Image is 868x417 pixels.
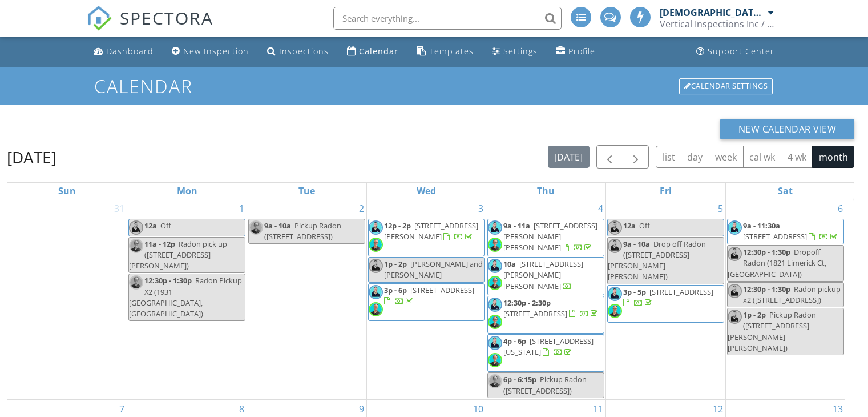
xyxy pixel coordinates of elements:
[488,315,502,329] img: untitled_design.png
[410,285,474,295] span: [STREET_ADDRESS]
[728,220,742,235] img: photo_w_background.jpg
[743,284,790,294] span: 12:30p - 1:30p
[728,247,742,261] img: photo_w_background.jpg
[368,283,485,321] a: 3p - 6p [STREET_ADDRESS]
[87,6,112,31] img: The Best Home Inspection Software - Spectora
[503,259,583,291] span: [STREET_ADDRESS][PERSON_NAME][PERSON_NAME]
[743,231,807,242] span: [STREET_ADDRESS]
[725,199,845,399] td: Go to September 6, 2025
[551,41,600,62] a: Profile
[835,199,845,218] a: Go to September 6, 2025
[129,239,227,271] span: Radon pick up ([STREET_ADDRESS][PERSON_NAME])
[727,219,844,244] a: 9a - 11:30a [STREET_ADDRESS]
[681,146,709,168] button: day
[743,310,766,320] span: 1p - 2p
[623,145,649,169] button: Next month
[368,219,485,256] a: 12p - 2p [STREET_ADDRESS][PERSON_NAME]
[639,220,650,231] span: Off
[488,276,502,290] img: untitled_design.png
[249,220,263,235] img: untitled_design.png
[369,238,383,252] img: untitled_design.png
[678,77,774,95] a: Calendar Settings
[279,46,329,57] div: Inspections
[716,199,725,218] a: Go to September 5, 2025
[264,220,341,242] span: Pickup Radon ([STREET_ADDRESS])
[535,183,557,199] a: Thursday
[264,220,291,231] span: 9a - 10a
[384,220,478,242] a: 12p - 2p [STREET_ADDRESS][PERSON_NAME]
[728,284,742,298] img: photo_w_background.jpg
[623,239,650,249] span: 9a - 10a
[720,119,855,139] button: New Calendar View
[660,18,774,30] div: Vertical Inspections Inc / Vertical Mitigation
[743,220,839,242] a: 9a - 11:30a [STREET_ADDRESS]
[709,146,744,168] button: week
[175,183,200,199] a: Monday
[692,41,779,62] a: Support Center
[384,285,407,295] span: 3p - 6p
[129,220,143,235] img: photo_w_background.jpg
[487,334,604,372] a: 4p - 6p [STREET_ADDRESS][US_STATE]
[608,239,706,282] span: Drop off Radon ([STREET_ADDRESS][PERSON_NAME][PERSON_NAME])
[660,7,765,18] div: [DEMOGRAPHIC_DATA][PERSON_NAME]
[296,183,317,199] a: Tuesday
[488,298,502,312] img: photo_w_background.jpg
[342,41,403,62] a: Calendar
[743,220,780,231] span: 9a - 11:30a
[106,46,154,57] div: Dashboard
[503,46,538,57] div: Settings
[596,199,605,218] a: Go to September 4, 2025
[568,46,595,57] div: Profile
[657,183,674,199] a: Friday
[369,220,383,235] img: photo_w_background.jpg
[503,220,597,252] a: 9a - 11a [STREET_ADDRESS][PERSON_NAME][PERSON_NAME]
[263,41,333,62] a: Inspections
[781,146,813,168] button: 4 wk
[384,220,411,231] span: 12p - 2p
[487,296,604,334] a: 12:30p - 2:30p [STREET_ADDRESS]
[503,220,530,231] span: 9a - 11a
[160,220,171,231] span: Off
[357,199,366,218] a: Go to September 2, 2025
[369,259,383,273] img: photo_w_background.jpg
[7,146,56,169] h2: [DATE]
[623,287,713,308] a: 3p - 5p [STREET_ADDRESS]
[487,41,542,62] a: Settings
[503,298,551,308] span: 12:30p - 2:30p
[333,7,562,30] input: Search everything...
[384,285,474,306] a: 3p - 6p [STREET_ADDRESS]
[728,310,816,353] span: Pickup Radon ([STREET_ADDRESS][PERSON_NAME][PERSON_NAME])
[144,220,157,231] span: 12a
[237,199,247,218] a: Go to September 1, 2025
[144,275,192,286] span: 12:30p - 1:30p
[503,308,567,319] span: [STREET_ADDRESS]
[606,199,726,399] td: Go to September 5, 2025
[607,285,724,323] a: 3p - 5p [STREET_ADDRESS]
[743,146,782,168] button: cal wk
[129,275,143,290] img: untitled_design.png
[812,146,854,168] button: month
[384,220,478,242] span: [STREET_ADDRESS][PERSON_NAME]
[548,146,590,168] button: [DATE]
[94,76,774,96] h1: Calendar
[487,219,604,256] a: 9a - 11a [STREET_ADDRESS][PERSON_NAME][PERSON_NAME]
[120,6,213,30] span: SPECTORA
[247,199,366,399] td: Go to September 2, 2025
[56,183,78,199] a: Sunday
[503,336,594,357] a: 4p - 6p [STREET_ADDRESS][US_STATE]
[503,259,516,269] span: 10a
[359,46,398,57] div: Calendar
[679,78,773,94] div: Calendar Settings
[649,287,713,297] span: [STREET_ADDRESS]
[743,247,790,257] span: 12:30p - 1:30p
[728,310,742,324] img: photo_w_background.jpg
[503,298,600,319] a: 12:30p - 2:30p [STREET_ADDRESS]
[656,146,681,168] button: list
[429,46,474,57] div: Templates
[89,41,158,62] a: Dashboard
[503,336,526,346] span: 4p - 6p
[369,302,383,316] img: untitled_design.png
[384,259,407,269] span: 1p - 2p
[167,41,253,62] a: New Inspection
[488,374,502,388] img: untitled_design.png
